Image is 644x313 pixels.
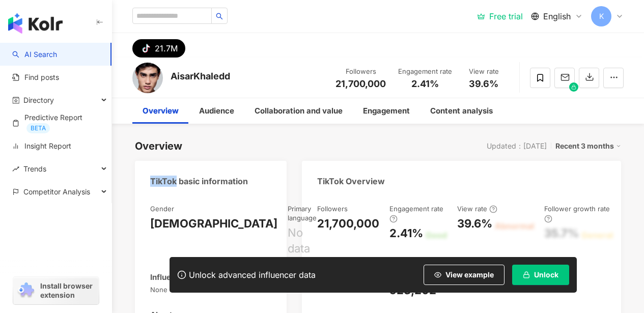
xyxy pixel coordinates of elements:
div: Engagement rate [389,204,447,223]
div: Followers [335,67,386,77]
img: chrome extension [16,282,36,299]
div: Primary language [288,204,317,222]
div: Content analysis [430,105,493,117]
div: Audience [199,105,234,117]
a: Free trial [477,11,523,21]
span: 39.6% [469,79,498,89]
div: Overview [143,105,179,117]
span: Unlock [534,271,558,279]
div: View rate [457,204,497,213]
button: View example [424,265,505,285]
a: Find posts [12,72,59,82]
div: TikTok basic information [150,176,248,187]
div: Engagement [363,105,410,117]
div: No data [288,225,317,257]
div: Engagement rate [398,67,452,77]
div: 21.7M [155,41,178,55]
span: K [599,11,604,22]
span: rise [12,165,19,173]
div: AisarKhaledd [171,70,230,82]
a: Insight Report [12,141,71,151]
img: KOL Avatar [132,63,163,93]
span: View example [445,271,494,279]
div: Collaboration and value [255,105,343,117]
div: View rate [464,67,503,77]
div: Followers [317,204,348,213]
span: English [543,11,571,22]
button: Unlock [512,265,569,285]
div: Recent 3 months [555,139,621,153]
div: Gender [150,204,174,213]
a: Predictive ReportBETA [12,112,103,133]
a: searchAI Search [12,49,57,60]
div: Overview [135,139,182,153]
img: logo [8,13,63,34]
span: search [216,13,223,20]
span: 21,700,000 [335,78,386,89]
div: Updated：[DATE] [487,142,547,150]
div: [DEMOGRAPHIC_DATA] [150,216,277,232]
span: Trends [23,157,46,180]
div: 2.41% [389,225,423,241]
span: 2.41% [411,79,439,89]
div: 39.6% [457,216,492,232]
span: Install browser extension [40,281,96,300]
div: Unlock advanced influencer data [189,270,316,280]
button: 21.7M [132,39,185,58]
div: Follower growth rate [544,204,613,223]
div: 21,700,000 [317,216,379,232]
span: Competitor Analysis [23,180,90,203]
a: chrome extensionInstall browser extension [13,277,99,304]
div: TikTok Overview [317,176,385,187]
span: Directory [23,89,54,111]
